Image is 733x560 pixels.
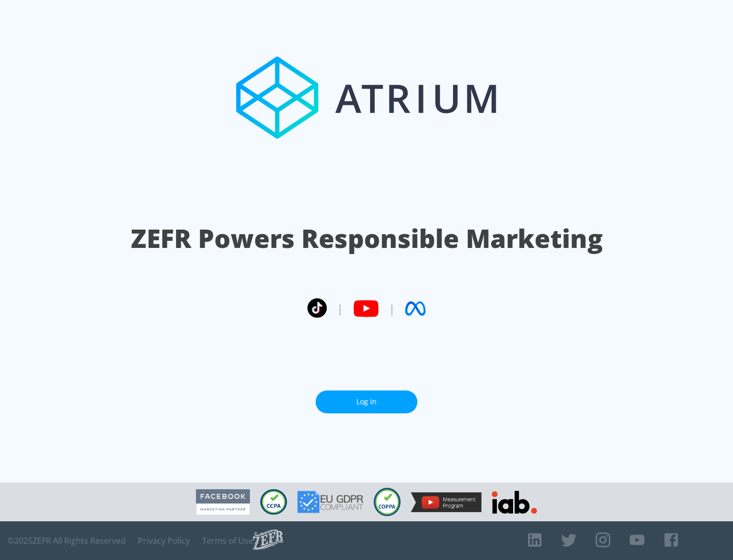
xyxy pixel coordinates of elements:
img: GDPR Compliant [297,491,363,513]
h1: ZEFR Powers Responsible Marketing [131,221,603,256]
img: YouTube Measurement Program [411,492,482,512]
img: IAB [492,491,537,514]
a: Terms of Use [202,536,253,546]
a: Privacy Policy [138,536,190,546]
img: Facebook Marketing Partner [196,489,250,515]
span: © 2025 ZEFR All Rights Reserved [8,536,126,546]
a: Log In [316,390,417,413]
span: | [337,301,343,316]
img: CCPA Compliant [260,489,287,515]
img: COPPA Compliant [374,488,401,516]
span: | [389,301,395,316]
